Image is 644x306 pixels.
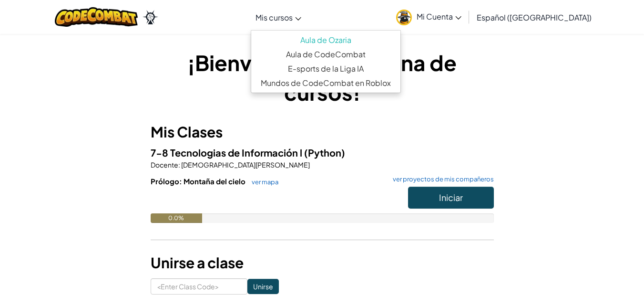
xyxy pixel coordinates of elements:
[396,10,412,25] img: avatar
[256,12,293,22] span: Mis cursos
[251,33,400,47] a: Aula de Ozaria
[151,278,247,295] input: <Enter Class Code>
[151,213,202,223] div: 0.0%
[304,147,345,158] span: (Python)
[247,279,279,294] input: Unirse
[251,4,306,30] a: Mis cursos
[180,160,310,169] span: [DEMOGRAPHIC_DATA][PERSON_NAME]
[251,76,400,90] a: Mundos de CodeCombat en Roblox
[388,176,494,182] a: ver proyectos de mis compañeros
[151,121,494,143] h3: Mis Clases
[391,2,466,32] a: Mi Cuenta
[151,48,494,107] h1: ¡Bienvenido a tu página de cursos!
[151,147,304,158] span: 7-8 Tecnologias de Información l
[477,12,592,22] span: Español ([GEOGRAPHIC_DATA])
[417,11,461,21] span: Mi Cuenta
[247,178,278,186] a: ver mapa
[151,252,494,274] h3: Unirse a clase
[143,10,158,24] img: Ozaria
[439,192,463,203] span: Iniciar
[55,7,138,27] img: CodeCombat logo
[178,160,180,169] span: :
[251,62,400,76] a: E-sports de la Liga IA
[151,177,247,186] span: Prólogo: Montaña del cielo
[408,187,494,209] button: Iniciar
[151,160,178,169] span: Docente
[472,4,596,30] a: Español ([GEOGRAPHIC_DATA])
[251,47,400,62] a: Aula de CodeCombat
